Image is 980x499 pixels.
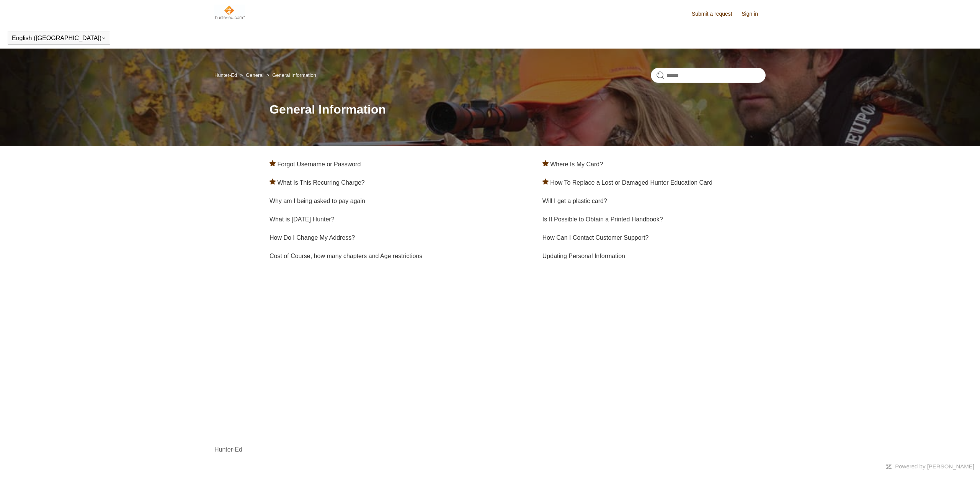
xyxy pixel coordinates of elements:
[269,198,365,204] a: Why am I being asked to pay again
[246,72,263,78] a: General
[214,72,237,78] a: Hunter-Ed
[265,72,316,78] li: General Information
[542,216,663,223] a: Is It Possible to Obtain a Printed Handbook?
[269,179,276,185] svg: Promoted article
[269,253,422,259] a: Cost of Course, how many chapters and Age restrictions
[542,179,549,185] svg: Promoted article
[269,216,335,223] a: What is [DATE] Hunter?
[269,234,355,241] a: How Do I Change My Address?
[931,473,975,493] div: Chat Support
[272,72,316,78] a: General Information
[12,35,106,42] button: English ([GEOGRAPHIC_DATA])
[692,10,740,18] a: Submit a request
[214,72,238,78] li: Hunter-Ed
[214,5,245,20] img: Hunter-Ed Help Center home page
[214,445,242,454] a: Hunter-Ed
[550,161,603,167] a: Where Is My Card?
[651,68,766,83] input: Search
[542,198,607,204] a: Will I get a plastic card?
[269,160,276,166] svg: Promoted article
[542,160,549,166] svg: Promoted article
[895,463,974,470] a: Powered by [PERSON_NAME]
[238,72,265,78] li: General
[269,100,766,119] h1: General Information
[542,234,648,241] a: How Can I Contact Customer Support?
[742,10,766,18] a: Sign in
[277,161,361,167] a: Forgot Username or Password
[550,179,712,186] a: How To Replace a Lost or Damaged Hunter Education Card
[277,179,364,186] a: What Is This Recurring Charge?
[542,253,625,259] a: Updating Personal Information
